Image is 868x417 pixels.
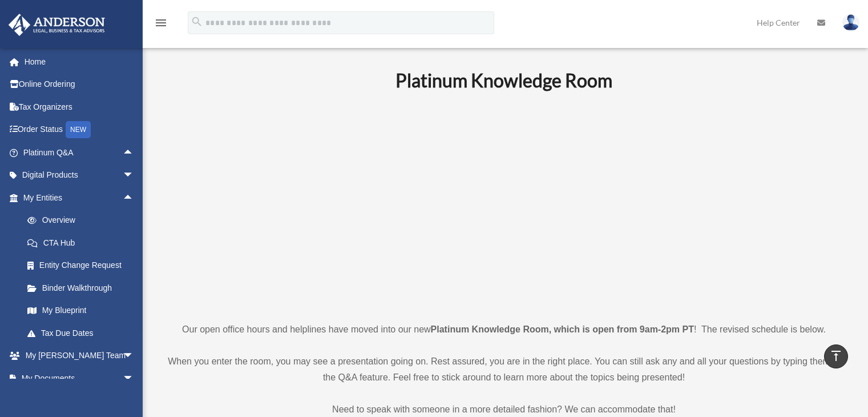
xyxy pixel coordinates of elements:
a: Digital Productsarrow_drop_down [8,164,151,187]
iframe: 231110_Toby_KnowledgeRoom [333,107,675,300]
i: menu [154,16,168,30]
b: Platinum Knowledge Room [395,69,612,91]
p: When you enter the room, you may see a presentation going on. Rest assured, you are in the right ... [163,354,845,386]
div: NEW [66,121,91,138]
p: Our open office hours and helplines have moved into our new ! The revised schedule is below. [163,322,845,338]
a: Binder Walkthrough [16,276,151,299]
a: Home [8,50,151,73]
a: CTA Hub [16,231,151,254]
a: vertical_align_top [824,344,848,368]
a: menu [154,20,168,30]
a: Tax Organizers [8,95,151,118]
a: My Blueprint [16,299,151,322]
span: arrow_drop_up [123,186,146,210]
a: My [PERSON_NAME] Teamarrow_drop_down [8,344,151,367]
span: arrow_drop_down [123,344,146,368]
img: Anderson Advisors Platinum Portal [5,14,108,36]
span: arrow_drop_down [123,367,146,390]
a: Order StatusNEW [8,118,151,142]
span: arrow_drop_down [123,164,146,187]
a: Online Ordering [8,73,151,96]
i: search [191,15,203,28]
a: Tax Due Dates [16,322,151,344]
span: arrow_drop_up [123,141,146,165]
a: Entity Change Request [16,254,151,277]
a: My Entitiesarrow_drop_up [8,186,151,209]
img: User Pic [842,14,859,31]
a: Overview [16,209,151,232]
strong: Platinum Knowledge Room, which is open from 9am-2pm PT [431,324,694,334]
i: vertical_align_top [829,349,843,363]
a: Platinum Q&Aarrow_drop_up [8,141,151,164]
a: My Documentsarrow_drop_down [8,367,151,390]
